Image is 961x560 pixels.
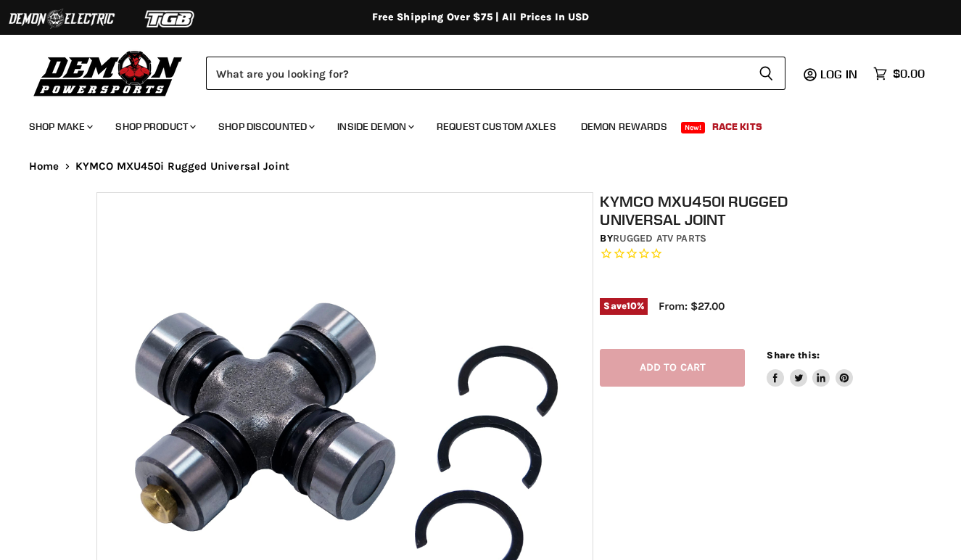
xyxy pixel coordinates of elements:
[570,112,678,141] a: Demon Rewards
[767,350,819,361] span: Share this:
[701,112,773,141] a: Race Kits
[613,232,706,244] a: Rugged ATV Parts
[29,160,59,173] a: Home
[600,192,871,228] h1: KYMCO MXU450i Rugged Universal Joint
[600,298,648,314] span: Save %
[681,122,706,133] span: New!
[426,112,567,141] a: Request Custom Axles
[747,57,785,90] button: Search
[29,47,188,99] img: Demon Powersports
[326,112,423,141] a: Inside Demon
[627,300,637,311] span: 10
[893,67,925,81] span: $0.00
[820,67,857,81] span: Log in
[659,300,725,313] span: From: $27.00
[116,5,225,33] img: TGB Logo 2
[7,5,116,33] img: Demon Electric Logo 2
[206,57,785,90] form: Product
[600,231,871,247] div: by
[600,247,871,262] span: Rated 0.0 out of 5 stars 0 reviews
[104,112,205,141] a: Shop Product
[767,349,853,387] aside: Share this:
[866,63,932,84] a: $0.00
[207,112,323,141] a: Shop Discounted
[18,106,921,141] ul: Main menu
[75,160,289,173] span: KYMCO MXU450i Rugged Universal Joint
[18,112,102,141] a: Shop Make
[814,67,866,81] a: Log in
[206,57,747,90] input: Search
